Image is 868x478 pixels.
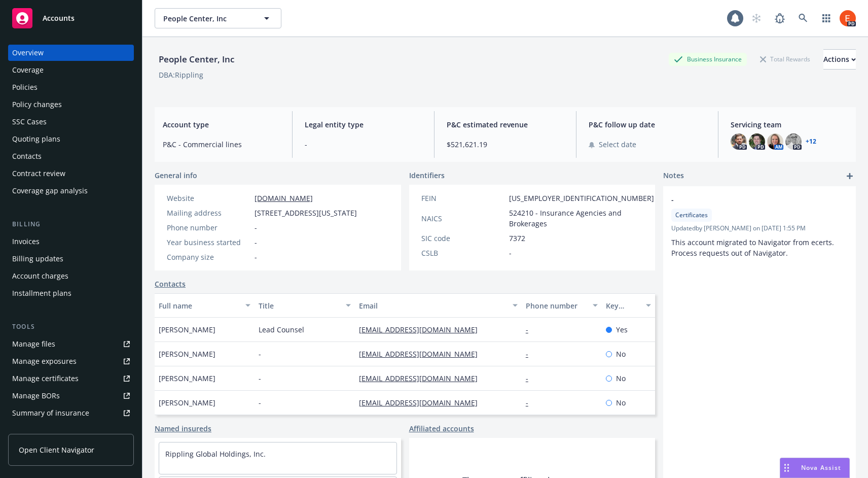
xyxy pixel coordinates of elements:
[793,8,813,28] a: Search
[8,251,134,267] a: Billing updates
[770,8,790,28] a: Report a Bug
[167,208,250,218] div: Mailing address
[255,252,257,262] span: -
[12,79,38,95] div: Policies
[616,349,626,359] span: No
[159,324,215,335] span: [PERSON_NAME]
[409,423,474,434] a: Affiliated accounts
[259,397,261,408] span: -
[167,237,250,248] div: Year business started
[8,62,134,78] a: Coverage
[12,388,60,404] div: Manage BORs
[163,119,280,130] span: Account type
[526,398,536,407] a: -
[155,279,186,289] a: Contacts
[12,370,79,387] div: Manage certificates
[155,53,238,66] div: People Center, Inc
[12,45,44,61] div: Overview
[675,211,708,220] span: Certificates
[255,237,257,248] span: -
[526,373,536,383] a: -
[731,119,848,130] span: Servicing team
[165,449,266,459] a: Rippling Global Holdings, Inc.
[8,131,134,147] a: Quoting plans
[8,388,134,404] a: Manage BORs
[589,119,706,130] span: P&C follow up date
[526,325,536,334] a: -
[599,139,636,150] span: Select date
[8,45,134,61] a: Overview
[12,165,65,182] div: Contract review
[355,293,522,318] button: Email
[663,186,856,266] div: -CertificatesUpdatedby [PERSON_NAME] on [DATE] 1:55 PMThis account migrated to Navigator from ece...
[12,114,47,130] div: SSC Cases
[447,139,564,150] span: $521,621.19
[447,119,564,130] span: P&C estimated revenue
[509,193,654,203] span: [US_EMPLOYER_IDENTIFICATION_NUMBER]
[159,70,203,80] div: DBA: Rippling
[755,53,815,65] div: Total Rewards
[606,300,640,311] div: Key contact
[359,373,486,383] a: [EMAIL_ADDRESS][DOMAIN_NAME]
[749,133,765,150] img: photo
[163,13,251,24] span: People Center, Inc
[359,325,486,334] a: [EMAIL_ADDRESS][DOMAIN_NAME]
[155,293,255,318] button: Full name
[663,170,684,182] span: Notes
[8,114,134,130] a: SSC Cases
[840,10,856,26] img: photo
[19,445,94,455] span: Open Client Navigator
[8,233,134,250] a: Invoices
[785,133,802,150] img: photo
[155,8,281,28] button: People Center, Inc
[305,119,422,130] span: Legal entity type
[421,193,505,203] div: FEIN
[8,268,134,284] a: Account charges
[359,349,486,359] a: [EMAIL_ADDRESS][DOMAIN_NAME]
[305,139,422,150] span: -
[155,423,211,434] a: Named insureds
[616,397,626,408] span: No
[8,322,134,332] div: Tools
[255,222,257,233] span: -
[8,370,134,387] a: Manage certificates
[8,4,134,32] a: Accounts
[8,336,134,352] a: Manage files
[159,349,215,359] span: [PERSON_NAME]
[255,293,354,318] button: Title
[616,324,628,335] span: Yes
[522,293,602,318] button: Phone number
[671,224,848,233] span: Updated by [PERSON_NAME] on [DATE] 1:55 PM
[159,397,215,408] span: [PERSON_NAME]
[746,8,767,28] a: Start snowing
[844,170,856,182] a: add
[259,349,261,359] span: -
[731,133,747,150] img: photo
[8,165,134,182] a: Contract review
[12,251,63,267] div: Billing updates
[259,324,304,335] span: Lead Counsel
[43,14,75,22] span: Accounts
[8,219,134,229] div: Billing
[780,458,793,477] div: Drag to move
[8,353,134,369] span: Manage exposures
[12,285,71,301] div: Installment plans
[509,248,512,258] span: -
[671,237,836,258] span: This account migrated to Navigator from ecerts. Process requests out of Navigator.
[12,268,68,284] div: Account charges
[780,458,850,478] button: Nova Assist
[359,300,507,311] div: Email
[806,139,816,145] a: +12
[421,213,505,224] div: NAICS
[155,170,197,181] span: General info
[167,222,250,233] div: Phone number
[255,208,357,218] span: [STREET_ADDRESS][US_STATE]
[12,131,60,147] div: Quoting plans
[259,373,261,384] span: -
[669,53,747,65] div: Business Insurance
[823,49,856,70] button: Actions
[359,398,486,407] a: [EMAIL_ADDRESS][DOMAIN_NAME]
[12,148,42,164] div: Contacts
[8,285,134,301] a: Installment plans
[526,300,587,311] div: Phone number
